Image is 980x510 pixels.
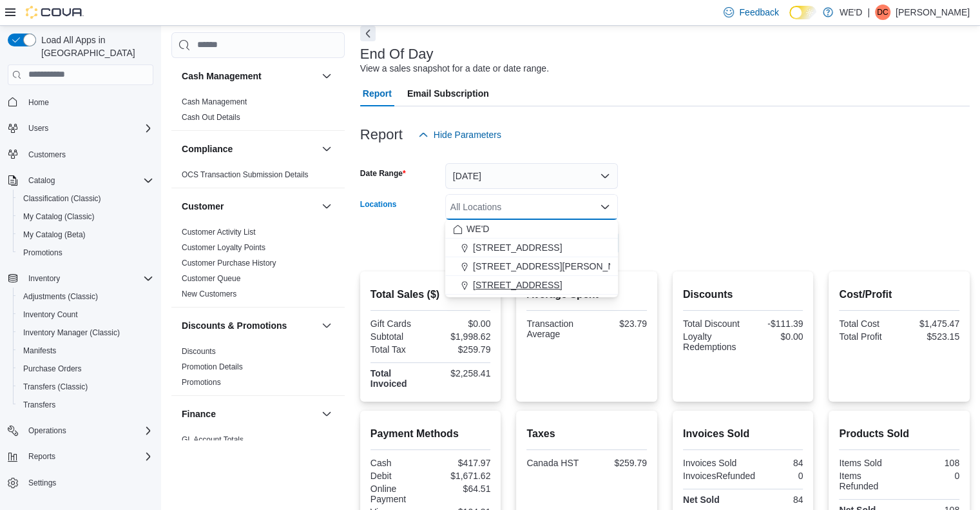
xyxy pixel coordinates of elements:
[360,62,549,75] div: View a sales snapshot for a date or date range.
[23,173,60,188] button: Catalog
[370,344,428,355] div: Total Tax
[182,378,221,387] a: Promotions
[839,319,896,329] div: Total Cost
[363,81,392,106] span: Report
[171,344,345,395] div: Discounts & Promotions
[590,319,647,329] div: $23.79
[413,122,506,148] button: Hide Parameters
[171,94,345,130] div: Cash Management
[182,70,316,83] button: Cash Management
[683,331,740,352] div: Loyalty Redemptions
[18,325,125,340] a: Inventory Manager (Classic)
[182,347,216,356] a: Discounts
[319,68,334,84] button: Cash Management
[902,471,959,481] div: 0
[171,432,345,468] div: Finance
[319,199,334,214] button: Customer
[683,495,720,505] strong: Net Sold
[18,191,153,206] span: Classification (Classic)
[182,112,240,123] span: Cash Out Details
[896,5,970,20] p: [PERSON_NAME]
[433,319,490,329] div: $0.00
[839,426,959,442] h2: Products Sold
[18,191,106,206] a: Classification (Classic)
[23,382,88,392] span: Transfers (Classic)
[28,426,66,436] span: Operations
[433,344,490,355] div: $259.79
[182,242,265,253] span: Customer Loyalty Points
[3,473,159,492] button: Settings
[23,328,120,338] span: Inventory Manager (Classic)
[13,342,159,360] button: Manifests
[3,172,159,190] button: Catalog
[407,81,489,106] span: Email Subscription
[683,426,803,442] h2: Invoices Sold
[445,239,618,257] button: [STREET_ADDRESS]
[683,458,740,468] div: Invoices Sold
[23,364,82,374] span: Purchase Orders
[182,319,316,332] button: Discounts & Promotions
[182,113,240,122] a: Cash Out Details
[182,435,244,445] span: GL Account Totals
[171,167,345,188] div: Compliance
[23,423,153,438] span: Operations
[445,163,618,189] button: [DATE]
[23,346,56,356] span: Manifests
[902,458,959,468] div: 108
[18,227,91,242] a: My Catalog (Beta)
[18,379,153,395] span: Transfers (Classic)
[28,478,56,488] span: Settings
[18,343,153,358] span: Manifests
[18,307,83,322] a: Inventory Count
[182,407,316,420] button: Finance
[18,397,61,413] a: Transfers
[182,70,262,83] h3: Cash Management
[182,200,316,213] button: Customer
[182,289,236,299] a: New Customers
[473,260,637,273] span: [STREET_ADDRESS][PERSON_NAME]
[433,458,490,468] div: $417.97
[23,94,153,110] span: Home
[23,309,78,320] span: Inventory Count
[370,471,428,481] div: Debit
[23,173,153,188] span: Catalog
[3,422,159,440] button: Operations
[739,6,778,19] span: Feedback
[23,121,53,136] button: Users
[23,211,95,222] span: My Catalog (Classic)
[445,220,618,239] button: WE'D
[18,289,153,304] span: Adjustments (Classic)
[182,170,309,179] a: OCS Transaction Submission Details
[23,193,101,204] span: Classification (Classic)
[182,407,216,420] h3: Finance
[182,273,240,284] span: Customer Queue
[360,26,376,41] button: Next
[23,248,62,258] span: Promotions
[839,458,896,468] div: Items Sold
[466,222,489,235] span: WE'D
[182,435,244,444] a: GL Account Totals
[18,397,153,413] span: Transfers
[182,259,276,268] a: Customer Purchase History
[319,141,334,157] button: Compliance
[182,142,316,155] button: Compliance
[360,199,397,210] label: Locations
[182,228,256,237] a: Customer Activity List
[13,288,159,306] button: Adjustments (Classic)
[23,449,153,464] span: Reports
[18,307,153,322] span: Inventory Count
[433,368,490,378] div: $2,258.41
[370,458,428,468] div: Cash
[18,245,153,260] span: Promotions
[182,258,276,268] span: Customer Purchase History
[182,346,216,357] span: Discounts
[13,324,159,342] button: Inventory Manager (Classic)
[182,362,243,371] a: Promotion Details
[18,325,153,340] span: Inventory Manager (Classic)
[3,270,159,288] button: Inventory
[28,97,49,108] span: Home
[13,306,159,324] button: Inventory Count
[683,471,755,481] div: InvoicesRefunded
[319,318,334,333] button: Discounts & Promotions
[473,279,562,291] span: [STREET_ADDRESS]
